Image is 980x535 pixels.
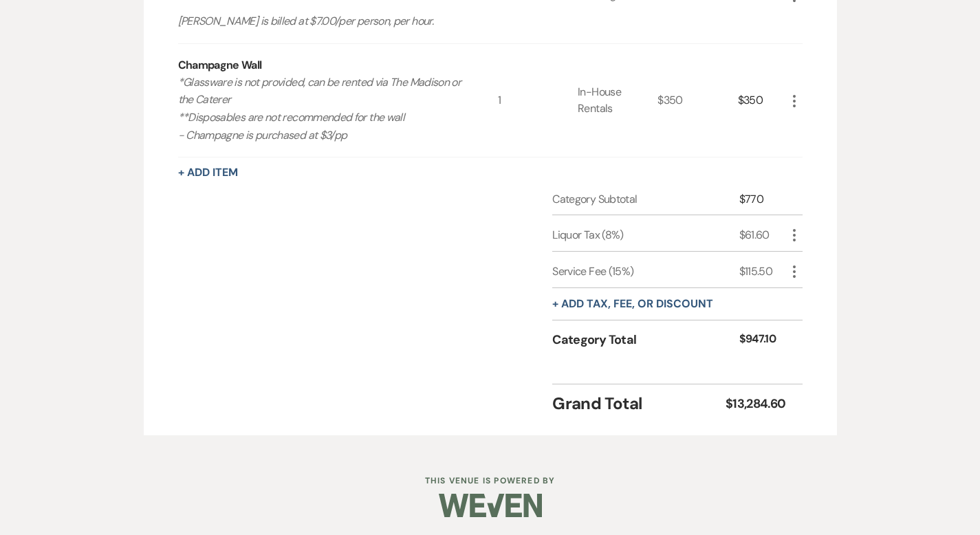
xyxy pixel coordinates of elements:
[739,191,786,208] div: $770
[552,227,739,243] div: Liquor Tax (8%)
[578,44,657,157] div: In-House Rentals
[739,227,786,243] div: $61.60
[552,391,726,416] div: Grand Total
[552,191,739,208] div: Category Subtotal
[739,263,786,280] div: $115.50
[178,57,262,74] div: Champagne Wall
[552,263,739,280] div: Service Fee (15%)
[552,331,739,349] div: Category Total
[657,44,737,157] div: $350
[739,331,786,349] div: $947.10
[726,395,786,413] div: $13,284.60
[552,298,713,309] button: + Add tax, fee, or discount
[738,44,786,157] div: $350
[439,481,542,529] img: Weven Logo
[178,74,466,144] p: *Glassware is not provided, can be rented via The Madison or the Caterer **Disposables are not re...
[178,167,238,178] button: + Add Item
[498,44,578,157] div: 1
